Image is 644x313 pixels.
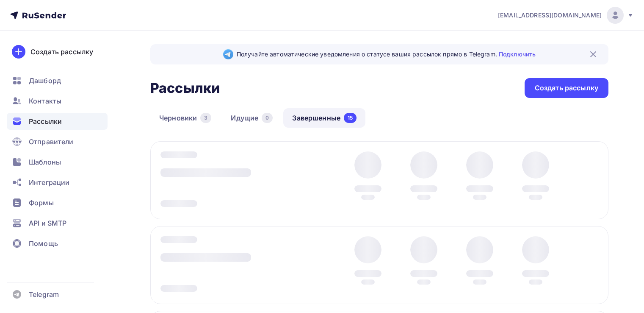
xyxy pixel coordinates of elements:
[498,7,634,24] a: [EMAIL_ADDRESS][DOMAIN_NAME]
[29,75,61,86] span: Дашборд
[29,218,66,228] span: API и SMTP
[7,154,108,170] a: Шаблоны
[29,157,61,167] span: Шаблоны
[535,83,598,93] div: Создать рассылку
[7,133,108,150] a: Отправители
[29,238,58,249] span: Помощь
[150,108,220,128] a: Черновики3
[222,108,282,128] a: Идущие0
[499,50,536,58] a: Подключить
[29,177,69,187] span: Интеграции
[200,113,211,123] div: 3
[150,80,220,97] h2: Рассылки
[498,11,602,20] span: [EMAIL_ADDRESS][DOMAIN_NAME]
[283,108,365,128] a: Завершенные15
[7,92,108,109] a: Контакты
[29,116,62,126] span: Рассылки
[262,113,273,123] div: 0
[7,194,108,211] a: Формы
[29,289,59,299] span: Telegram
[7,113,108,130] a: Рассылки
[29,96,61,106] span: Контакты
[344,113,357,123] div: 15
[223,49,233,59] img: Telegram
[237,50,536,59] span: Получайте автоматические уведомления о статусе ваших рассылок прямо в Telegram.
[29,137,74,147] span: Отправители
[7,72,108,89] a: Дашборд
[30,47,93,57] div: Создать рассылку
[29,198,54,208] span: Формы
